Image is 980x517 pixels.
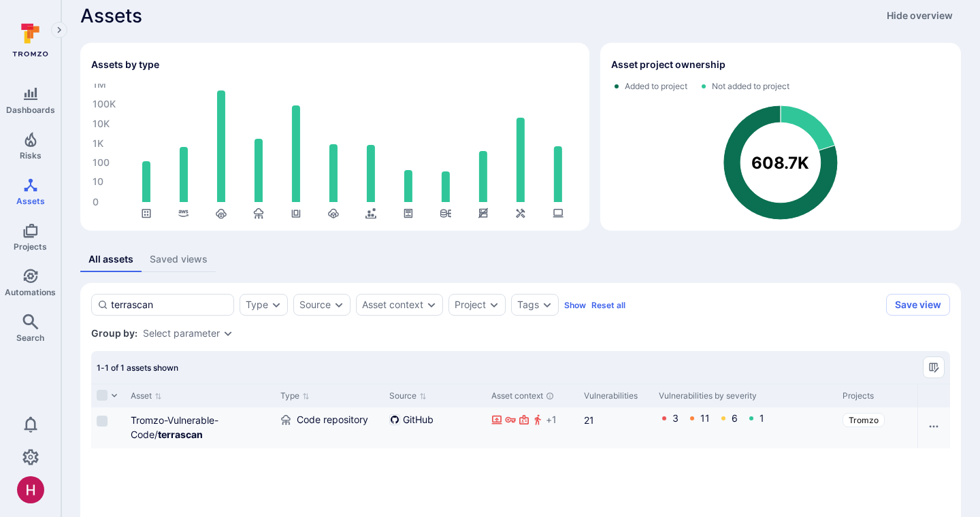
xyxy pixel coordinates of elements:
span: Select row [97,416,108,427]
text: 608.7K [752,153,810,173]
span: Added to project [625,81,687,92]
button: Row actions menu [923,416,945,437]
span: Select all rows [97,390,108,401]
a: Tromzo [843,413,885,427]
a: 21 [584,414,594,426]
a: 3 [672,412,679,424]
span: Assets [16,196,45,206]
button: Expand navigation menu [51,22,67,38]
button: Asset context [362,299,423,310]
text: 10K [93,118,110,130]
div: assets tabs [80,247,961,272]
text: 1K [93,138,103,150]
button: Expand dropdown [223,328,233,339]
div: Vulnerabilities by severity [659,390,832,402]
button: Sort by Source [389,390,427,401]
div: grouping parameters [143,328,233,339]
text: 100 [93,157,110,169]
button: Save view [886,294,950,316]
div: Saved views [150,252,208,266]
div: Cell for Vulnerabilities by severity [653,407,837,448]
span: 1-1 of 1 assets shown [97,363,178,373]
button: Reset all [591,300,625,310]
span: Group by: [91,327,137,340]
div: Cell for selection [91,407,125,448]
a: 6 [732,412,738,424]
div: Cell for Asset [125,407,275,448]
div: Harshil Parikh [17,476,44,503]
button: Sort by Type [280,390,310,401]
button: Expand dropdown [271,299,282,310]
div: Asset context [491,390,573,402]
text: 100K [93,99,116,110]
span: Code repository [297,413,368,427]
button: Hide overview [879,5,961,27]
button: Expand dropdown [542,299,553,310]
span: Assets [80,5,142,27]
span: Projects [14,241,47,252]
b: terrascan [158,429,203,440]
button: Sort by Asset [131,390,162,401]
h2: Asset project ownership [611,58,725,71]
i: Expand navigation menu [54,24,64,36]
button: Source [299,299,331,310]
button: Expand dropdown [426,299,437,310]
div: Cell for Asset context [486,407,578,448]
span: Tromzo [849,415,879,425]
input: Search asset [111,298,228,312]
div: Cell for Vulnerabilities [578,407,653,448]
button: Expand dropdown [489,299,500,310]
div: Automatically discovered context associated with the asset [546,392,554,400]
img: ACg8ocKzQzwPSwOZT_k9C736TfcBpCStqIZdMR9gXOhJgTaH9y_tsw=s96-c [17,476,44,503]
span: Search [16,333,44,343]
button: Expand dropdown [333,299,344,310]
button: Manage columns [923,356,945,378]
text: 0 [93,197,99,208]
div: Vulnerabilities [584,390,648,402]
div: Assets overview [69,32,961,231]
span: Dashboards [6,105,55,115]
div: All assets [88,252,133,266]
div: Cell for [917,407,950,448]
a: Tromzo-Vulnerable-Code/terrascan [131,414,218,440]
span: Risks [20,150,42,161]
span: GitHub [403,413,434,427]
button: Project [455,299,486,310]
a: 1 [759,412,764,424]
button: Tags [517,299,539,310]
div: Cell for Type [275,407,384,448]
button: Select parameter [143,328,220,339]
a: 11 [700,412,710,424]
text: 10 [93,176,103,188]
h2: Assets by type [91,58,159,71]
button: Type [246,299,268,310]
span: Not added to project [712,81,789,92]
div: Cell for Source [384,407,486,448]
text: 1M [93,79,106,90]
button: Show [564,300,586,310]
span: Automations [5,287,56,297]
span: + 1 [546,413,557,427]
